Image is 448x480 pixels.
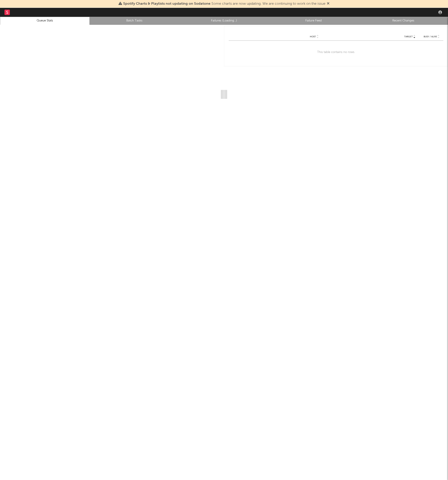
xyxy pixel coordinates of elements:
span: Target [404,35,413,38]
a: Recent Changes [361,18,446,23]
a: Batch Tasks [92,18,177,23]
span: Busy / Alive [424,35,437,38]
span: Host [310,35,316,38]
a: Failures (Loading...) [182,18,266,23]
span: : Some charts are now updating. We are continuing to work on the issue [123,2,325,6]
span: Spotify Charts & Playlists not updating on Sodatone [123,2,210,6]
a: Queue Stats [2,18,87,23]
span: Dismiss [327,2,330,6]
div: This table contains no rows. [229,41,443,64]
a: Failure Feed [271,18,356,23]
